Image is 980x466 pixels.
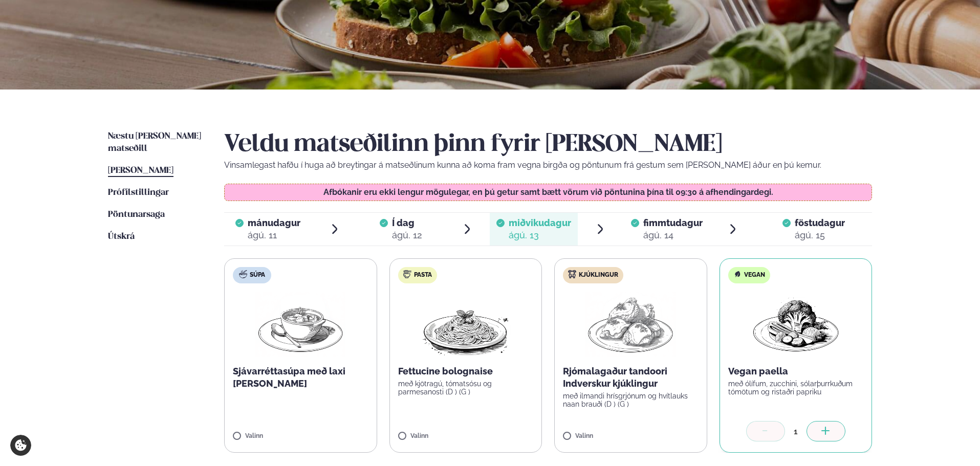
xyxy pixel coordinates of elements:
[795,217,845,228] span: föstudagur
[414,271,432,279] span: Pasta
[392,229,422,241] div: ágú. 12
[255,292,345,357] img: Soup.png
[403,270,411,278] img: pasta.svg
[248,229,300,241] div: ágú. 11
[392,217,422,229] span: Í dag
[795,229,845,241] div: ágú. 15
[509,217,571,228] span: miðvikudagur
[568,270,576,278] img: chicken.svg
[398,380,534,396] p: með kjötragú, tómatsósu og parmesanosti (D ) (G )
[108,209,165,221] a: Pöntunarsaga
[785,426,807,437] div: 1
[239,270,247,278] img: soup.svg
[250,271,265,279] span: Súpa
[235,188,862,196] p: Afbókanir eru ekki lengur mögulegar, en þú getur samt bætt vörum við pöntunina þína til 09:30 á a...
[108,187,169,199] a: Prófílstillingar
[579,271,618,279] span: Kjúklingur
[108,232,135,241] span: Útskrá
[10,435,31,456] a: Cookie settings
[224,130,872,159] h2: Veldu matseðilinn þinn fyrir [PERSON_NAME]
[728,380,864,396] p: með ólífum, zucchini, sólarþurrkuðum tómötum og ristaðri papriku
[744,271,765,279] span: Vegan
[224,159,872,171] p: Vinsamlegast hafðu í huga að breytingar á matseðlinum kunna að koma fram vegna birgða og pöntunum...
[108,231,135,243] a: Útskrá
[563,365,699,390] p: Rjómalagaður tandoori Indverskur kjúklingur
[643,217,703,228] span: fimmtudagur
[585,292,676,357] img: Chicken-thighs.png
[509,229,571,241] div: ágú. 13
[728,365,864,378] p: Vegan paella
[233,365,368,390] p: Sjávarréttasúpa með laxi [PERSON_NAME]
[398,365,534,378] p: Fettucine bolognaise
[643,229,703,241] div: ágú. 14
[248,217,300,228] span: mánudagur
[751,292,841,357] img: Vegan.png
[733,270,742,278] img: Vegan.svg
[108,166,173,175] span: [PERSON_NAME]
[108,132,201,153] span: Næstu [PERSON_NAME] matseðill
[108,130,204,155] a: Næstu [PERSON_NAME] matseðill
[108,165,173,177] a: [PERSON_NAME]
[108,210,165,219] span: Pöntunarsaga
[563,392,699,408] p: með ilmandi hrísgrjónum og hvítlauks naan brauði (D ) (G )
[421,292,511,357] img: Spagetti.png
[108,188,169,197] span: Prófílstillingar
